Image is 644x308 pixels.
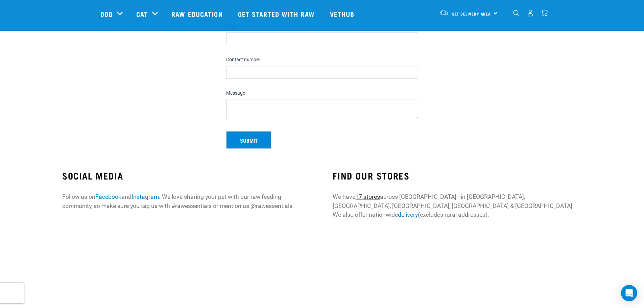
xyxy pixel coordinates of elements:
a: Vethub [323,0,363,27]
img: home-icon@2x.png [541,9,548,17]
a: Raw Education [165,0,231,27]
h3: SOCIAL MEDIA [62,170,311,181]
img: van-moving.png [439,10,449,16]
span: Set Delivery Area [452,13,491,15]
img: home-icon-1@2x.png [513,10,520,16]
button: Submit [226,131,271,149]
a: Instagram [132,193,159,200]
a: 17 stores [355,193,380,200]
label: Message [226,90,418,96]
div: Open Intercom Messenger [621,285,637,301]
img: user.png [527,9,534,17]
a: Facebook [95,193,121,200]
h3: FIND OUR STORES [333,170,581,181]
p: We have across [GEOGRAPHIC_DATA] - in [GEOGRAPHIC_DATA], [GEOGRAPHIC_DATA], [GEOGRAPHIC_DATA], [G... [333,192,581,219]
a: Get started with Raw [231,0,323,27]
label: Contact number [226,57,418,63]
a: Cat [136,9,148,19]
a: Dog [100,9,113,19]
a: delivery [398,211,418,218]
p: Follow us on and . We love sharing your pet with our raw feeding community, so make sure you tag ... [62,192,311,210]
